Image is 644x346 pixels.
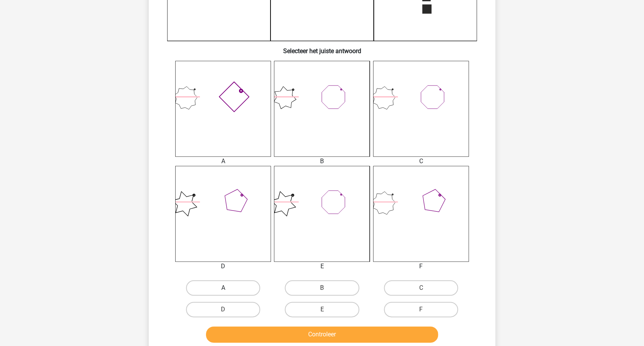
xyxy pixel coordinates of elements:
[161,41,483,55] h6: Selecteer het juiste antwoord
[169,262,277,271] div: D
[285,302,359,317] label: E
[285,280,359,296] label: B
[268,262,375,271] div: E
[186,302,260,317] label: D
[367,157,475,166] div: C
[384,302,458,317] label: F
[169,157,277,166] div: A
[186,280,260,296] label: A
[367,262,475,271] div: F
[384,280,458,296] label: C
[268,157,375,166] div: B
[206,326,438,343] button: Controleer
